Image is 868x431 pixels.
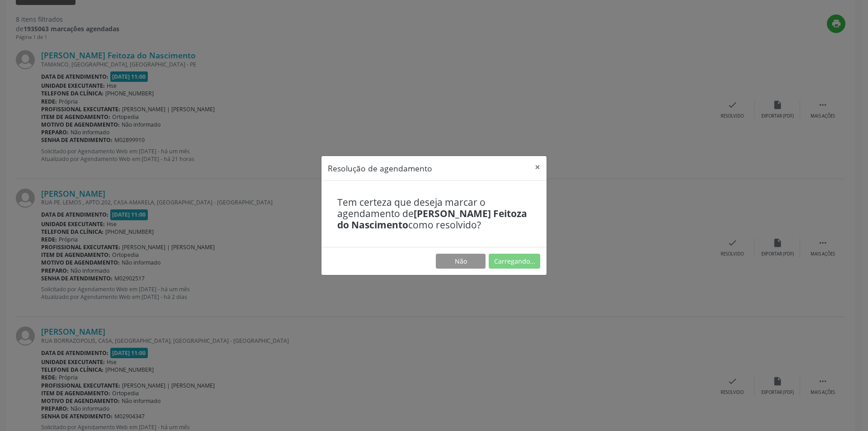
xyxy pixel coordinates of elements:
button: Não [436,254,486,269]
button: Close [528,156,547,178]
b: [PERSON_NAME] Feitoza do Nascimento [337,207,527,231]
button: Carregando... [489,254,540,269]
h5: Resolução de agendamento [328,162,432,174]
h4: Tem certeza que deseja marcar o agendamento de como resolvido? [337,197,531,231]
